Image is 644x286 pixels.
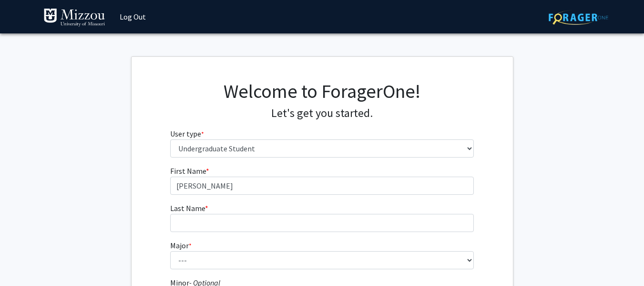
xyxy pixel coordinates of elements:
img: ForagerOne Logo [549,10,608,25]
img: University of Missouri Logo [43,8,105,27]
iframe: Chat [7,243,41,279]
label: Major [170,240,192,251]
span: First Name [170,166,206,176]
label: User type [170,128,204,139]
h1: Welcome to ForagerOne! [170,80,474,103]
span: Last Name [170,203,205,213]
h4: Let's get you started. [170,106,474,120]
